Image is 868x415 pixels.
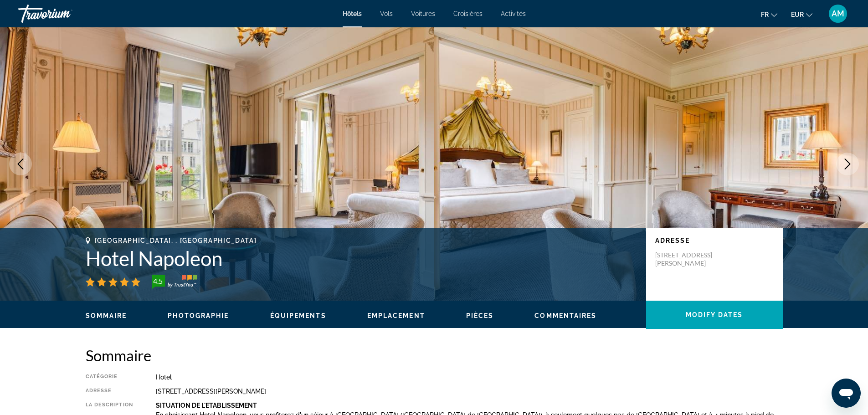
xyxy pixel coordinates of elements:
[156,374,783,381] div: Hotel
[826,4,850,23] button: User Menu
[655,237,774,244] p: Adresse
[9,153,32,175] button: Previous image
[534,312,596,319] span: Commentaires
[686,311,743,318] span: Modify Dates
[152,275,197,289] img: trustyou-badge-hor.svg
[534,312,596,320] button: Commentaires
[832,379,861,408] iframe: Bouton de lancement de la fenêtre de messagerie
[466,312,494,319] span: Pièces
[156,402,257,409] b: Situation De L'établissement
[95,237,257,244] span: [GEOGRAPHIC_DATA], , [GEOGRAPHIC_DATA]
[86,312,127,319] span: Sommaire
[367,312,425,320] button: Emplacement
[411,10,435,17] a: Voitures
[836,153,859,175] button: Next image
[86,346,783,364] h2: Sommaire
[501,10,526,17] a: Activités
[156,388,783,395] div: [STREET_ADDRESS][PERSON_NAME]
[791,11,804,18] span: EUR
[453,10,483,17] a: Croisières
[86,388,133,395] div: Adresse
[466,312,494,320] button: Pièces
[367,312,425,319] span: Emplacement
[655,251,728,267] p: [STREET_ADDRESS][PERSON_NAME]
[380,10,393,17] a: Vols
[270,312,326,319] span: Équipements
[86,246,637,270] h1: Hotel Napoleon
[761,11,769,18] span: fr
[270,312,326,320] button: Équipements
[761,8,777,21] button: Change language
[149,276,167,287] div: 4.5
[646,301,783,329] button: Modify Dates
[343,10,362,17] a: Hôtels
[791,8,812,21] button: Change currency
[86,312,127,320] button: Sommaire
[168,312,229,320] button: Photographie
[86,374,133,381] div: Catégorie
[18,2,109,26] a: Travorium
[168,312,229,319] span: Photographie
[832,9,844,18] span: AM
